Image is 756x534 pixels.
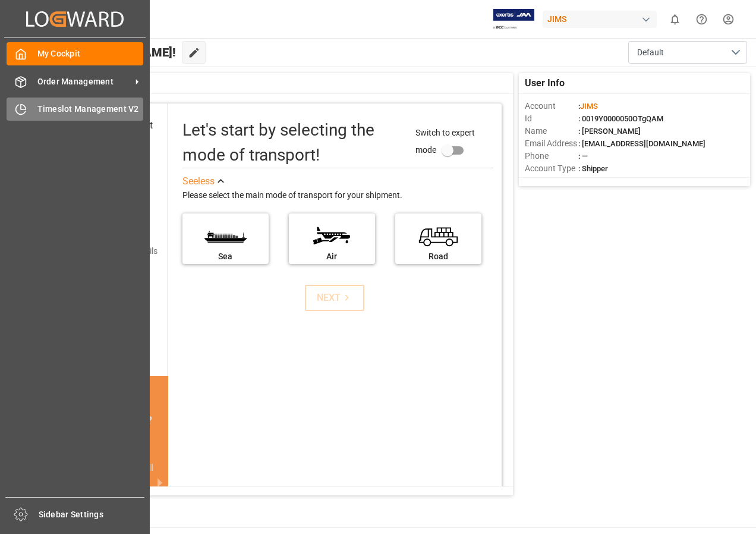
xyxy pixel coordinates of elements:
span: Sidebar Settings [39,508,145,521]
span: My Cockpit [37,48,144,60]
span: Switch to expert mode [415,128,475,155]
div: Let's start by selecting the mode of transport! [182,118,404,168]
a: My Cockpit [7,42,143,65]
img: Exertis%20JAM%20-%20Email%20Logo.jpg_1722504956.jpg [493,9,534,30]
button: next slide / item [152,432,168,532]
span: : 0019Y0000050OTgQAM [578,114,663,123]
span: Timeslot Management V2 [37,103,144,115]
button: Help Center [688,6,715,33]
span: : — [578,152,588,161]
div: See less [182,174,215,189]
button: show 0 new notifications [661,6,688,33]
div: Road [401,250,475,263]
span: : [PERSON_NAME] [578,127,641,136]
button: open menu [628,41,747,64]
div: Add shipping details [83,245,157,257]
div: NEXT [317,291,353,305]
span: User Info [525,76,565,90]
button: JIMS [543,8,661,30]
a: Timeslot Management V2 [7,98,143,121]
button: NEXT [305,285,364,311]
div: JIMS [543,11,657,28]
span: : [578,102,598,111]
span: Default [637,46,664,59]
span: : [EMAIL_ADDRESS][DOMAIN_NAME] [578,139,705,148]
div: Sea [188,250,263,263]
span: Phone [525,150,578,162]
span: Id [525,112,578,125]
span: Email Address [525,137,578,150]
div: Please select the main mode of transport for your shipment. [182,189,493,203]
span: JIMS [580,102,598,111]
span: Order Management [37,76,131,88]
span: : Shipper [578,164,608,173]
span: Account Type [525,162,578,175]
div: Air [295,250,369,263]
span: Account [525,100,578,112]
span: Name [525,125,578,137]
